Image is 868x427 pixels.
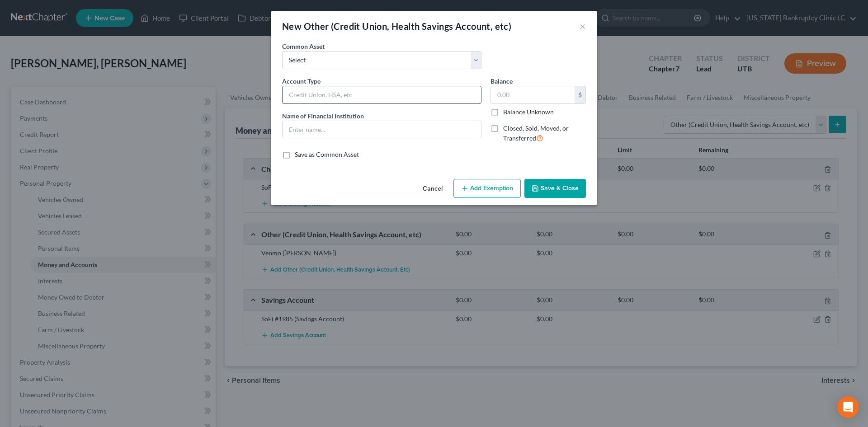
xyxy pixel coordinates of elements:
[837,396,859,418] div: Open Intercom Messenger
[282,112,364,120] span: Name of Financial Institution
[453,179,521,198] button: Add Exemption
[503,124,569,142] span: Closed, Sold, Moved, or Transferred
[575,86,585,103] div: $
[415,180,450,198] button: Cancel
[282,76,321,86] label: Account Type
[283,86,481,103] input: Credit Union, HSA, etc
[491,76,513,86] label: Balance
[503,108,554,117] label: Balance Unknown
[524,179,586,198] button: Save & Close
[295,150,359,159] label: Save as Common Asset
[282,42,325,51] label: Common Asset
[491,86,575,103] input: 0.00
[282,20,511,33] div: New Other (Credit Union, Health Savings Account, etc)
[580,21,586,32] button: ×
[283,121,481,138] input: Enter name...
